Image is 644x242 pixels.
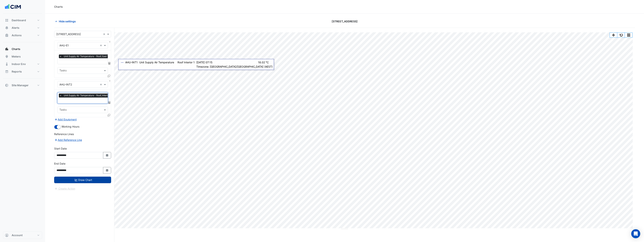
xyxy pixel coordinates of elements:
button: Add Reference Line [54,138,82,142]
button: Alerts [3,24,42,32]
button: Pan [610,33,617,37]
span: Clone Favourites and Tasks from this Equipment to other Equipment [108,113,110,117]
button: More Options [625,33,632,37]
div: Tasks [59,108,67,113]
span: Working Hours [61,125,79,128]
span: Meters [12,55,21,58]
button: Account [3,231,42,239]
img: Company Logo [5,3,21,11]
span: Clear [100,43,103,47]
span: Choose Function [108,62,111,65]
span: Actions [12,33,22,37]
div: Charts [54,5,63,9]
span: Dashboard [12,18,26,22]
app-icon: Reports [5,70,9,73]
button: Close [108,80,111,82]
span: Account [12,233,23,237]
button: Charts [3,45,42,53]
button: Site Manager [3,82,42,89]
span: Hide settings [59,19,76,23]
span: Clear [103,32,106,36]
app-icon: Site Manager [5,83,9,87]
span: Choose Function [108,101,111,104]
span: Clone Favourites and Tasks from this Equipment to other Equipment [108,74,110,77]
span: Indoor Env [12,62,26,66]
app-icon: Charts [5,47,9,51]
app-icon: Actions [5,33,9,37]
app-icon: Indoor Env [5,62,9,66]
button: Actions [3,32,42,39]
app-escalated-ticket-create-button: Please draw the charts first [54,187,75,190]
span: Alerts [12,26,19,30]
span: [STREET_ADDRESS] [332,19,358,23]
app-icon: Meters [5,55,9,58]
fa-icon: Select Date [105,154,109,157]
button: Reports [3,68,42,75]
span: Unit Supply Air Temperature - Roof, East 1 [63,54,109,58]
button: Meters [3,53,42,60]
button: Dashboard [3,17,42,24]
app-icon: Dashboard [5,18,9,22]
button: Reset [617,33,625,37]
span: Unit Supply Air Temperature - Roof, Interior 2 [63,94,113,97]
div: Tasks [59,68,67,73]
button: Hide settings [54,18,78,25]
button: Indoor Env [3,60,42,68]
span: Clear [100,82,103,86]
span: Charts [12,47,20,51]
span: Reports [12,70,22,73]
label: End Date [54,162,65,166]
label: Reference Lines [54,132,74,136]
span: × [59,94,62,97]
label: Start Date [54,147,67,150]
span: Site Manager [12,83,29,87]
div: Open Intercom Messenger [631,229,640,238]
button: Add Equipment [54,117,77,122]
span: × [59,54,62,58]
button: Close [108,41,111,43]
button: Draw Chart [54,177,111,183]
fa-icon: Select Date [105,169,109,172]
app-icon: Alerts [5,26,9,30]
